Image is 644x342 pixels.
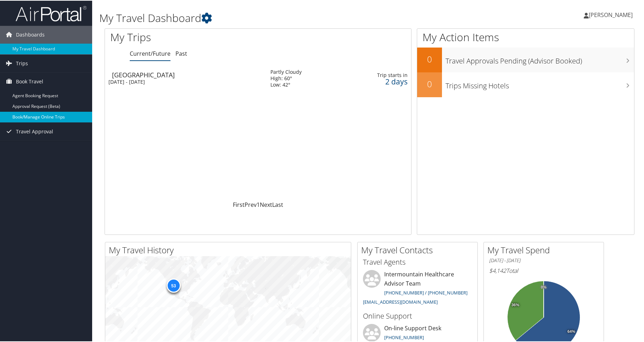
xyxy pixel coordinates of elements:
div: High: 60° [270,75,302,81]
h1: My Trips [110,29,278,44]
h1: My Travel Dashboard [99,10,460,25]
span: Travel Approval [16,122,53,140]
div: 2 days [352,78,408,84]
h3: Travel Agents [363,256,472,266]
div: [DATE] - [DATE] [108,78,260,84]
tspan: 36% [511,302,519,307]
a: [PHONE_NUMBER] / [PHONE_NUMBER] [384,289,467,295]
h2: 0 [417,77,442,89]
li: Intermountain Healthcare Advisor Team [359,269,476,307]
div: 53 [166,278,180,292]
span: Book Travel [16,72,43,90]
a: 0Trips Missing Hotels [417,72,634,96]
a: [EMAIL_ADDRESS][DOMAIN_NAME] [363,298,438,304]
tspan: 64% [567,329,575,333]
a: [PHONE_NUMBER] [384,333,424,340]
div: Partly Cloudy [270,68,302,75]
span: Dashboards [16,25,45,43]
h6: Total [489,266,598,274]
tspan: 0% [541,285,547,289]
h2: 0 [417,53,442,65]
a: Prev [245,200,257,208]
h3: Online Support [363,310,472,320]
a: Next [260,200,272,208]
a: Current/Future [130,49,170,57]
h2: My Travel Contacts [361,243,477,255]
h3: Travel Approvals Pending (Advisor Booked) [446,52,634,65]
span: [PERSON_NAME] [589,10,633,18]
h2: My Travel History [109,243,351,255]
a: 0Travel Approvals Pending (Advisor Booked) [417,47,634,72]
h2: My Travel Spend [487,243,604,255]
span: Trips [16,54,28,72]
div: [GEOGRAPHIC_DATA] [112,71,263,77]
a: 1 [257,200,260,208]
a: Last [272,200,283,208]
img: airportal-logo.png [16,5,86,21]
a: Past [175,49,187,57]
span: $4,142 [489,266,506,274]
h1: My Action Items [417,29,634,44]
div: Low: 42° [270,81,302,87]
a: First [233,200,245,208]
a: [PERSON_NAME] [584,4,640,25]
h6: [DATE] - [DATE] [489,256,598,263]
div: Trip starts in [352,71,408,78]
h3: Trips Missing Hotels [446,77,634,90]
